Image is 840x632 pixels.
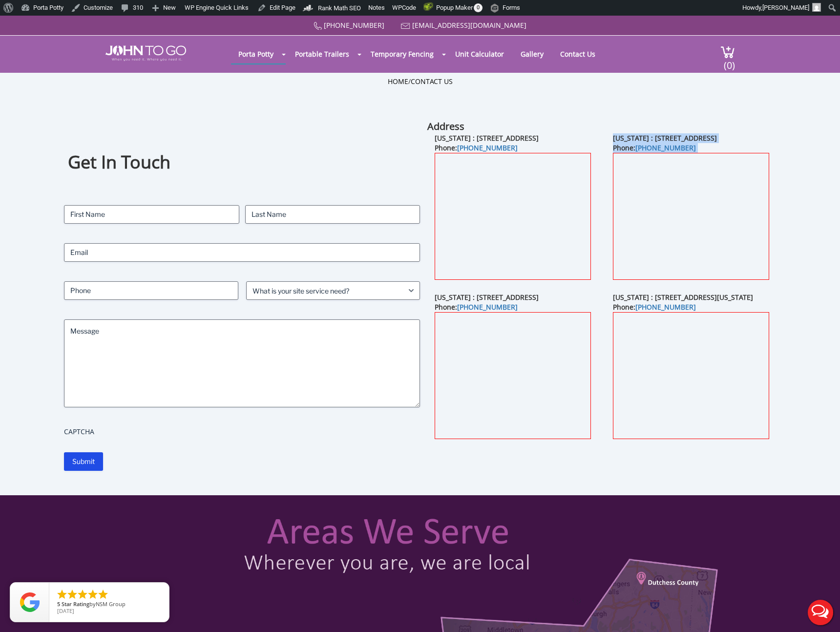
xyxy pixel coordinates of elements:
b: Phone: [435,143,518,152]
a: [PHONE_NUMBER] [635,143,696,152]
li:  [77,589,88,600]
span: Star Rating [62,600,89,608]
b: [US_STATE] : [STREET_ADDRESS][US_STATE] [613,293,753,302]
a: Portable Trailers [288,44,357,63]
a: [PHONE_NUMBER] [324,21,384,30]
a: [PHONE_NUMBER] [457,302,518,312]
a: Porta Potty [231,44,281,63]
b: Address [427,120,464,133]
span: (0) [723,51,735,72]
a: Home [388,77,408,86]
span: Rank Math SEO [318,4,361,12]
b: Phone: [613,143,696,152]
ul: / [388,77,453,86]
span: [PERSON_NAME] [762,4,809,11]
b: [US_STATE] : [STREET_ADDRESS] [435,133,539,143]
span: 5 [57,600,60,608]
span: [DATE] [57,607,74,614]
b: [US_STATE] : [STREET_ADDRESS] [435,293,539,302]
a: Contact Us [411,77,453,86]
b: [US_STATE] : [STREET_ADDRESS] [613,133,717,143]
img: Mail [401,23,410,29]
img: JOHN to go [105,45,186,61]
img: cart a [720,45,735,59]
a: [EMAIL_ADDRESS][DOMAIN_NAME] [412,21,526,30]
img: Call [314,22,322,30]
img: Review Rating [20,592,40,612]
b: Phone: [613,302,696,312]
span: NSM Group [96,600,126,608]
button: Live Chat [801,593,840,632]
span: by [57,601,161,608]
a: Contact Us [553,44,603,63]
input: Email [64,243,420,262]
li:  [56,589,68,600]
input: Last Name [245,205,420,224]
h1: Get In Touch [68,150,417,174]
li:  [66,589,78,600]
a: [PHONE_NUMBER] [635,302,696,312]
a: [PHONE_NUMBER] [457,143,518,152]
input: Phone [64,281,238,300]
input: First Name [64,205,239,224]
b: Phone: [435,302,518,312]
li:  [97,589,109,600]
input: Submit [64,452,103,471]
li:  [87,589,99,600]
a: Gallery [513,44,551,63]
span: 0 [474,3,483,12]
label: CAPTCHA [64,427,420,437]
a: Unit Calculator [448,44,511,63]
a: Temporary Fencing [363,44,441,63]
